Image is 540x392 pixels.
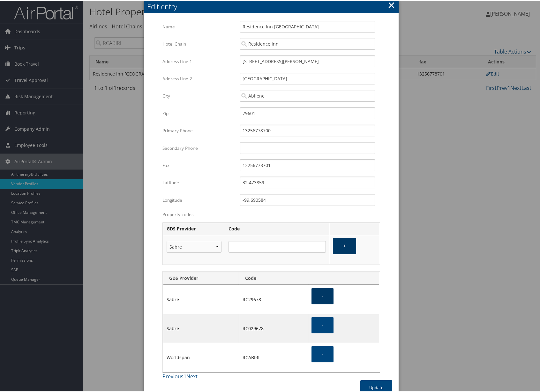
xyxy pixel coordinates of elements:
[162,158,235,171] label: Fax
[239,313,308,342] td: RC029678
[163,313,239,342] td: Sabre
[239,342,308,371] td: RCABIRI
[333,237,356,253] button: +
[162,106,235,119] label: Zip
[163,284,239,313] td: Sabre
[147,1,399,11] div: Edit entry
[162,124,235,136] label: Primary Phone
[163,222,225,234] th: GDS Provider
[162,20,235,32] label: Name
[162,193,235,205] label: Longitude
[308,271,379,284] th: : activate to sort column ascending
[162,176,235,188] label: Latitude
[184,372,186,379] a: 1
[186,372,198,379] a: Next
[163,342,239,371] td: Worldspan
[311,287,334,303] button: -
[162,37,235,49] label: Hotel Chain
[162,141,235,153] label: Secondary Phone
[163,271,239,284] th: GDS Provider: activate to sort column descending
[239,284,308,313] td: RC29678
[311,316,334,332] button: -
[162,89,235,101] label: City
[225,222,329,234] th: Code
[162,210,380,217] label: Property codes
[162,72,235,84] label: Address Line 2
[162,54,235,67] label: Address Line 1
[239,271,308,284] th: Code: activate to sort column ascending
[162,372,184,379] a: Previous
[311,345,334,361] button: -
